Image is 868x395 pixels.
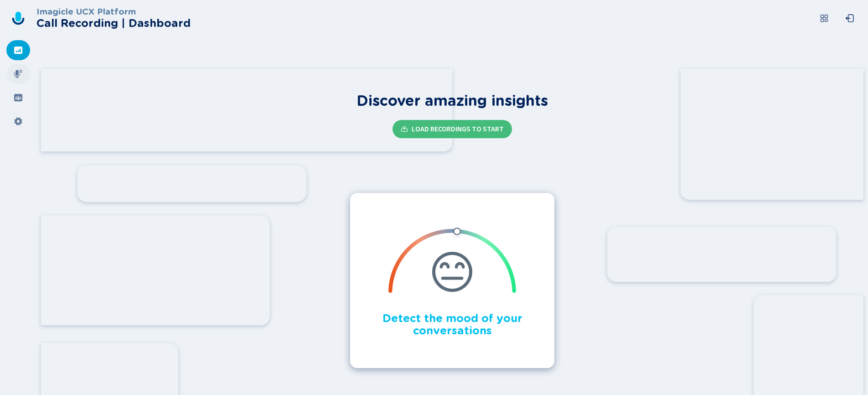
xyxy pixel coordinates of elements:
svg: mic-fill [14,69,23,78]
img: Detect the mood of your conversations [379,224,525,297]
svg: box-arrow-left [845,14,854,23]
svg: groups-filled [14,93,23,102]
h1: Discover amazing insights [356,93,548,109]
div: Dashboard [6,40,30,60]
div: Groups [6,88,30,108]
svg: dashboard-filled [14,46,23,55]
button: Load Recordings to start [393,120,512,138]
div: Recordings [6,64,30,84]
h2: Call Recording | Dashboard [36,17,191,30]
svg: cloud-upload [401,125,408,133]
h2: Detect the mood of your conversations [365,312,540,337]
div: Settings [6,111,30,131]
span: Load Recordings to start [412,125,504,133]
h3: Imagicle UCX Platform [36,7,191,17]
